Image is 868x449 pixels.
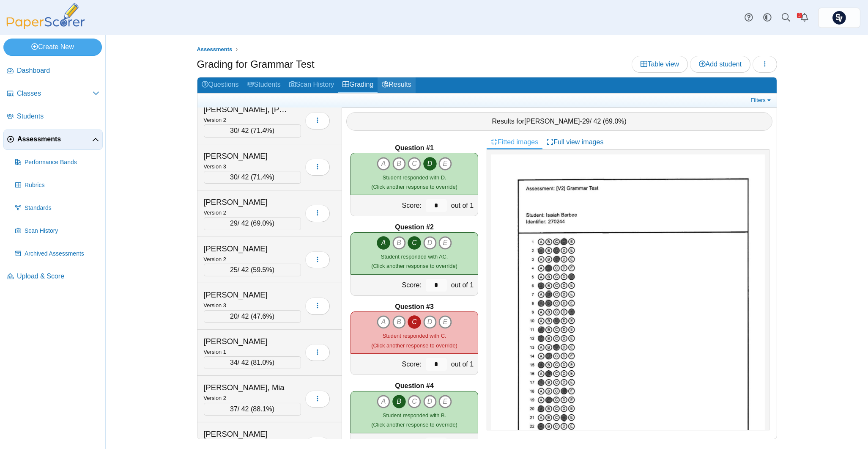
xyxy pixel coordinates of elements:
[371,253,457,269] small: (Click another response to override)
[253,266,272,273] span: 59.5%
[377,157,390,171] i: A
[25,250,99,258] span: Archived Assessments
[371,333,457,348] small: (Click another response to override)
[338,77,378,93] a: Grading
[17,89,93,98] span: Classes
[605,118,624,125] span: 69.0%
[230,405,238,413] span: 37
[230,127,238,134] span: 30
[377,315,390,329] i: A
[3,39,102,55] a: Create New
[230,313,238,320] span: 20
[632,56,688,73] a: Table view
[17,272,99,281] span: Upload & Score
[832,11,846,25] span: Chris Paolelli
[194,44,234,55] a: Assessments
[381,253,448,260] span: Student responded with AC.
[204,382,288,393] div: [PERSON_NAME], Mia
[12,152,103,173] a: Performance Bands
[392,315,406,329] i: B
[3,129,103,150] a: Assessments
[438,157,452,171] i: E
[230,174,238,181] span: 30
[25,204,99,212] span: Standards
[383,412,446,419] span: Student responded with B.
[204,289,288,300] div: [PERSON_NAME]
[392,236,406,250] i: B
[197,57,315,72] h1: Grading for Grammar Test
[253,174,272,181] span: 71.4%
[408,395,421,408] i: C
[395,143,434,153] b: Question #1
[395,302,434,311] b: Question #3
[204,264,301,276] div: / 42 ( )
[438,315,452,329] i: E
[383,174,446,181] span: Student responded with D.
[3,61,103,81] a: Dashboard
[204,356,301,369] div: / 42 ( )
[449,354,478,375] div: out of 1
[12,198,103,218] a: Standards
[423,395,437,408] i: D
[423,236,437,250] i: D
[377,236,390,250] i: A
[204,403,301,416] div: / 42 ( )
[253,359,272,366] span: 81.0%
[230,359,238,366] span: 34
[204,243,288,254] div: [PERSON_NAME]
[253,405,272,413] span: 88.1%
[12,221,103,241] a: Scan History
[641,61,679,68] span: Table view
[818,8,860,28] a: ps.PvyhDibHWFIxMkTk
[487,135,542,149] a: Fitted images
[197,46,233,52] span: Assessments
[699,61,742,68] span: Add student
[17,66,99,75] span: Dashboard
[582,118,590,125] span: 29
[524,118,580,125] span: [PERSON_NAME]
[204,336,288,347] div: [PERSON_NAME]
[12,175,103,196] a: Rubrics
[243,77,285,93] a: Students
[346,112,772,131] div: Results for - / 42 ( )
[3,84,103,104] a: Classes
[3,3,88,29] img: PaperScorer
[204,429,288,440] div: [PERSON_NAME]
[3,107,103,127] a: Students
[749,96,775,105] a: Filters
[25,158,99,167] span: Performance Bands
[408,315,421,329] i: C
[371,174,457,190] small: (Click another response to override)
[17,135,92,144] span: Assessments
[3,23,88,30] a: PaperScorer
[383,333,446,339] span: Student responded with C.
[795,8,814,27] a: Alerts
[392,395,406,408] i: B
[204,151,288,162] div: [PERSON_NAME]
[423,157,437,171] i: D
[204,310,301,323] div: / 42 ( )
[395,381,434,391] b: Question #4
[204,117,226,123] small: Version 2
[230,220,238,227] span: 29
[204,171,301,184] div: / 42 ( )
[408,157,421,171] i: C
[204,395,226,401] small: Version 2
[423,315,437,329] i: D
[25,227,99,235] span: Scan History
[408,236,421,250] i: C
[377,395,390,408] i: A
[542,135,608,149] a: Full view images
[204,302,226,309] small: Version 3
[253,127,272,134] span: 71.4%
[204,163,226,170] small: Version 3
[395,223,434,232] b: Question #2
[285,77,339,93] a: Scan History
[832,11,846,25] img: ps.PvyhDibHWFIxMkTk
[12,244,103,264] a: Archived Assessments
[204,197,288,208] div: [PERSON_NAME]
[690,56,750,73] a: Add student
[204,209,226,216] small: Version 2
[351,275,424,295] div: Score:
[204,217,301,230] div: / 42 ( )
